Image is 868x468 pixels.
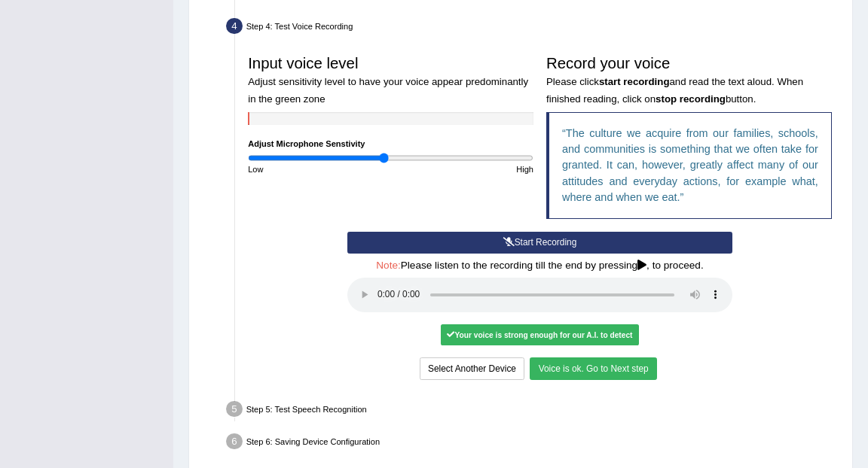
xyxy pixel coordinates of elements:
small: Adjust sensitivity level to have your voice appear predominantly in the green zone [248,76,528,104]
div: Low [242,163,391,175]
div: Step 6: Saving Device Configuration [221,430,847,457]
button: Select Another Device [420,357,524,379]
div: Your voice is strong enough for our A.I. to detect [441,324,639,345]
h4: Please listen to the recording till the end by pressing , to proceed. [347,260,732,272]
div: Step 4: Test Voice Recording [221,14,847,42]
small: Please click and read the text aloud. When finished reading, click on button. [546,76,803,104]
q: The culture we acquire from our families, schools, and communities is something that we often tak... [562,127,818,203]
div: Step 5: Test Speech Recognition [221,397,847,425]
label: Adjust Microphone Senstivity [248,138,365,150]
b: stop recording [656,93,726,105]
button: Start Recording [347,232,732,254]
div: High [391,163,540,175]
span: Note: [376,260,401,271]
h3: Record your voice [546,55,832,105]
button: Voice is ok. Go to Next step [530,357,656,379]
b: start recording [599,76,670,87]
h3: Input voice level [248,55,533,105]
